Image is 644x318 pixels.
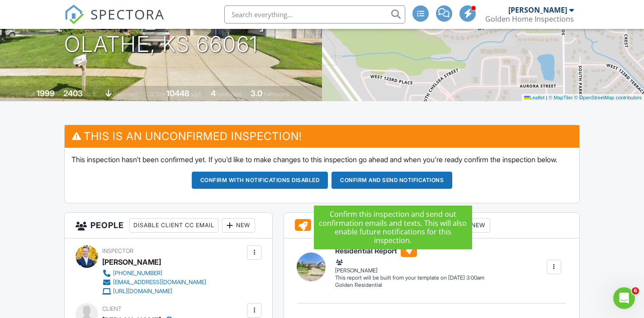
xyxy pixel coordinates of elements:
div: New [222,218,255,233]
input: Search everything... [224,5,405,23]
h6: Residential Report [335,245,484,257]
h1: [STREET_ADDRESS] Olathe, KS 66061 [57,9,266,57]
div: 2403 [63,89,83,98]
div: Golden Residential [335,281,484,289]
span: bathrooms [264,91,289,98]
button: Confirm and send notifications [331,172,452,189]
div: [URL][DOMAIN_NAME] [113,288,172,295]
img: The Best Home Inspection Software - Spectora [64,5,84,24]
div: Golden Home Inspections [485,14,574,23]
a: © OpenStreetMap contributors [574,95,642,100]
span: Lot Size [146,91,165,98]
span: SPECTORA [90,5,165,23]
span: Built [25,91,35,98]
div: [PHONE_NUMBER] [113,270,162,277]
a: SPECTORA [64,12,165,31]
span: sq.ft. [191,91,202,98]
a: [PHONE_NUMBER] [102,269,206,278]
div: 4 [211,89,216,98]
div: Disable Client CC Email [129,218,218,233]
h3: This is an Unconfirmed Inspection! [65,125,579,147]
a: © MapTiler [549,95,573,100]
p: This inspection hasn't been confirmed yet. If you'd like to make changes to this inspection go ah... [71,154,572,164]
h3: People [65,213,272,238]
div: This report will be built from your template on [DATE] 3:00am [335,274,484,281]
span: 6 [632,287,639,295]
div: [PERSON_NAME] [508,5,567,14]
span: Client [102,305,122,312]
iframe: Intercom live chat [613,287,635,309]
div: 10448 [166,89,189,98]
div: Attach [410,218,454,233]
div: [EMAIL_ADDRESS][DOMAIN_NAME] [113,279,206,286]
div: 3.0 [251,89,262,98]
div: 1999 [37,89,55,98]
span: bedrooms [217,91,242,98]
div: [PERSON_NAME] [335,258,484,274]
span: sq. ft. [84,91,97,98]
div: [PERSON_NAME] [102,255,161,269]
div: New [457,218,490,233]
a: [URL][DOMAIN_NAME] [102,287,206,296]
div: Locked [364,218,407,233]
span: basement [113,91,137,98]
button: Confirm with notifications disabled [192,172,328,189]
a: Leaflet [524,95,545,100]
a: [EMAIL_ADDRESS][DOMAIN_NAME] [102,278,206,287]
span: Inspector [102,248,133,254]
span: | [546,95,547,100]
h3: Reports [284,213,579,238]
